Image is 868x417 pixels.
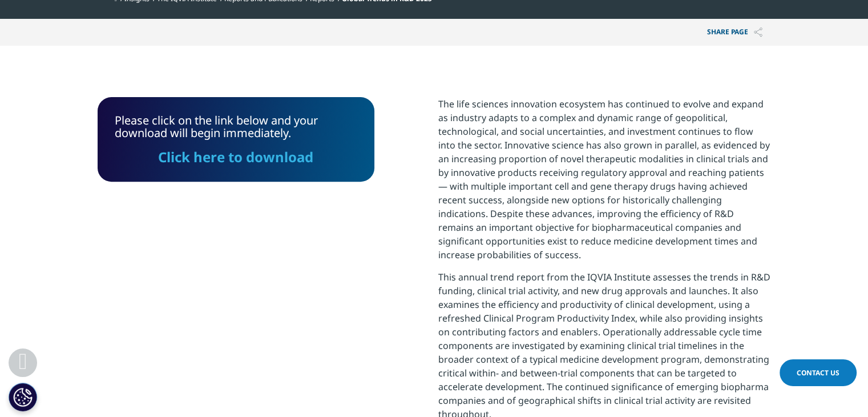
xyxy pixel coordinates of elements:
[797,368,839,378] span: Contact Us
[699,19,771,46] p: Share PAGE
[438,97,771,270] p: The life sciences innovation ecosystem has continued to evolve and expand as industry adapts to a...
[115,114,357,165] div: Please click on the link below and your download will begin immediately.
[158,147,313,166] a: Click here to download
[9,383,37,411] button: Definições de cookies
[780,359,857,386] a: Contact Us
[699,19,771,46] button: Share PAGEShare PAGE
[754,27,762,37] img: Share PAGE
